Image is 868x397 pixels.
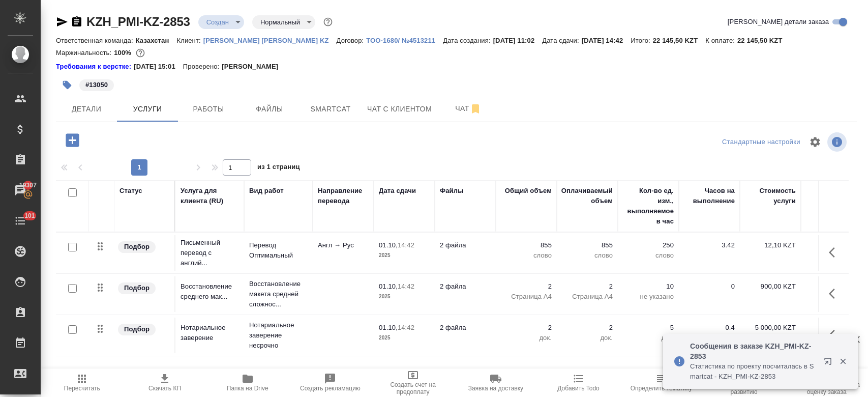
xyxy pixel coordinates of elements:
p: 14:42 [398,282,414,290]
button: Открыть в новой вкладке [818,351,842,376]
span: Создать счет на предоплату [378,381,448,395]
button: Добавить Todo [537,368,620,397]
span: Папка на Drive [227,385,268,392]
p: Дата создания: [443,37,493,44]
button: Добавить тэг [56,74,78,96]
p: ТОО-1680/ №4513211 [366,37,443,44]
p: Казахстан [136,37,177,44]
a: ТОО-1680/ №4513211 [366,36,443,44]
a: 19307 [3,178,38,203]
div: Создан [198,15,244,29]
p: [PERSON_NAME] [222,62,286,72]
button: Пересчитать [41,368,124,397]
span: Скачать КП [148,385,181,392]
button: Создан [203,18,232,26]
p: слово [562,250,613,261]
p: 250 [623,240,674,250]
p: Перевод Оптимальный [249,240,308,261]
p: Страница А4 [501,292,552,302]
button: Показать кнопки [823,281,847,306]
div: Вид работ [249,186,284,196]
button: Нормальный [257,18,303,26]
svg: Отписаться [469,103,482,115]
div: Скидка / наценка [806,186,857,206]
a: 101 [3,208,38,234]
p: 5 [623,323,674,333]
button: Показать кнопки [823,240,847,265]
button: 0.00 KZT; [134,46,147,60]
p: 2 [562,323,613,333]
button: Создать счет на предоплату [372,368,455,397]
p: Клиент: [176,37,203,44]
p: Англ → Рус [318,240,369,250]
span: Чат с клиентом [367,103,432,116]
button: Показать кнопки [823,323,847,347]
p: Подбор [124,324,149,334]
span: 19307 [13,180,43,190]
p: К оплате: [705,37,737,44]
p: 2 файла [440,323,491,333]
p: 01.10, [379,241,398,249]
span: 101 [18,211,41,221]
p: док. [623,333,674,343]
p: 12,10 KZT [745,240,796,250]
button: Скачать КП [124,368,206,397]
p: Итого: [631,37,652,44]
button: Скопировать ссылку [71,16,83,28]
p: Маржинальность: [56,49,114,56]
span: Детали [62,103,111,116]
p: 900,00 KZT [745,281,796,292]
td: 0.4 [679,318,740,353]
p: #13050 [85,80,108,90]
p: 0 % [806,281,857,292]
span: Файлы [245,103,294,116]
p: Восстановление макета средней сложнос... [249,279,308,309]
p: 2 [501,323,552,333]
div: split button [720,134,803,150]
span: Пересчитать [64,385,100,392]
div: Услуга для клиента (RU) [181,186,239,206]
p: Нотариальное заверение несрочно [249,320,308,351]
span: Посмотреть информацию [827,132,849,152]
div: Оплачиваемый объем [561,186,613,206]
span: Чат [444,102,493,115]
a: Требования к верстке: [56,62,134,72]
p: 5 000,00 KZT [745,323,796,333]
p: 0 % [806,323,857,333]
div: Общий объем [505,186,552,196]
button: Определить тематику [620,368,703,397]
p: Сообщения в заказе KZH_PMI-KZ-2853 [690,341,817,361]
p: 01.10, [379,324,398,331]
p: док. [501,333,552,343]
p: слово [501,250,552,261]
a: KZH_PMI-KZ-2853 [86,15,190,29]
span: из 1 страниц [257,161,300,176]
p: Договор: [337,37,367,44]
p: Ответственная команда: [56,37,136,44]
div: Создан [252,15,315,29]
p: 2025 [379,333,430,343]
p: 855 [501,240,552,250]
div: Направление перевода [318,186,369,206]
p: док. [562,333,613,343]
p: Нотариальное заверение [181,323,239,343]
td: 0 [679,276,740,312]
p: Дата сдачи: [542,37,581,44]
p: [DATE] 11:02 [493,37,543,44]
p: слово [623,250,674,261]
p: 2 файла [440,281,491,292]
button: Создать рекламацию [289,368,372,397]
p: [PERSON_NAME] [PERSON_NAME] KZ [203,37,337,44]
p: Страница А4 [562,292,613,302]
p: 22 145,50 KZT [653,37,706,44]
div: Файлы [440,186,463,196]
span: Работы [184,103,233,116]
p: [DATE] 14:42 [582,37,631,44]
p: 10 [623,281,674,292]
p: 14:42 [398,324,414,331]
p: 14:42 [398,241,414,249]
button: Папка на Drive [206,368,289,397]
p: 01.10, [379,282,398,290]
p: 100% [114,49,134,56]
button: Заявка на доставку [455,368,537,397]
